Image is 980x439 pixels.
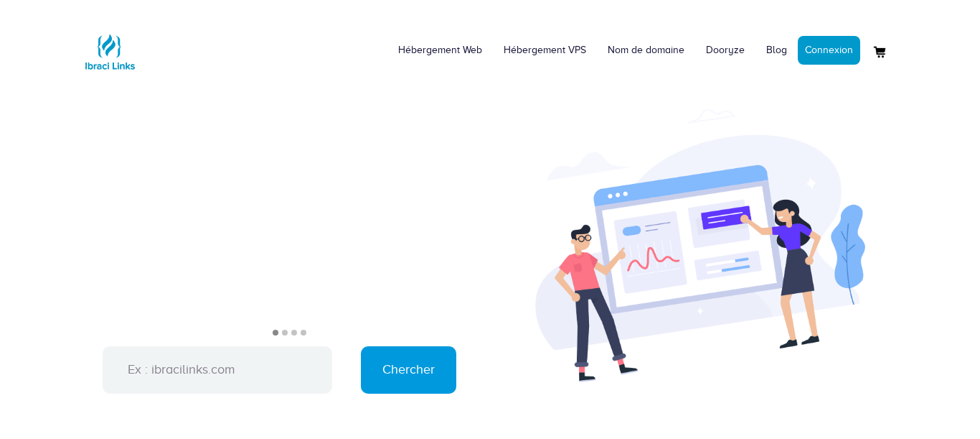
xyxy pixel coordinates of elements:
[81,11,138,80] a: Logo Ibraci Links
[695,29,755,72] a: Dooryze
[361,346,456,394] input: Chercher
[387,29,493,72] a: Hébergement Web
[103,346,332,394] input: Ex : ibracilinks.com
[81,23,138,80] img: Logo Ibraci Links
[798,36,860,65] a: Connexion
[493,29,597,72] a: Hébergement VPS
[755,29,798,72] a: Blog
[597,29,695,72] a: Nom de domaine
